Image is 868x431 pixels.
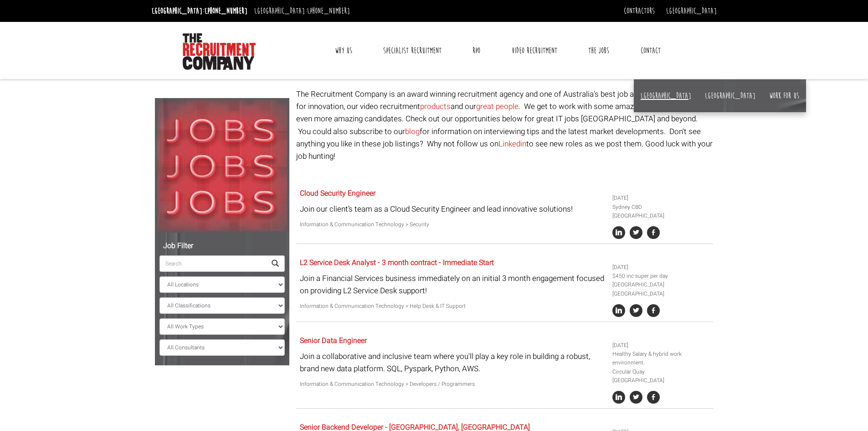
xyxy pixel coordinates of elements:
[300,335,367,346] a: Senior Data Engineer
[612,263,710,272] li: [DATE]
[155,98,289,233] img: Jobs, Jobs, Jobs
[300,302,606,311] p: Information & Communication Technology > Help Desk & IT Support
[300,380,606,389] p: Information & Communication Technology > Developers / Programmers
[296,88,713,162] p: The Recruitment Company is an award winning recruitment agency and one of Australia's best job ag...
[420,101,451,112] a: products
[149,4,250,18] li: [GEOGRAPHIC_DATA]:
[612,341,710,350] li: [DATE]
[705,91,755,101] a: [GEOGRAPHIC_DATA]
[769,91,799,101] a: Work for us
[159,255,266,272] input: Search
[641,91,691,101] a: [GEOGRAPHIC_DATA]
[612,350,710,367] li: Healthy Salary & hybrid work environment.
[466,39,487,62] a: RPO
[300,350,606,375] p: Join a collaborative and inclusive team where you'll play a key role in building a robust, brand ...
[205,6,247,16] a: [PHONE_NUMBER]
[376,39,448,62] a: Specialist Recruitment
[300,203,606,215] p: Join our client’s team as a Cloud Security Engineer and lead innovative solutions!
[505,39,564,62] a: Video Recruitment
[252,4,352,18] li: [GEOGRAPHIC_DATA]:
[307,6,350,16] a: [PHONE_NUMBER]
[476,101,519,112] a: great people
[159,242,285,250] h5: Job Filter
[612,203,710,220] li: Sydney CBD [GEOGRAPHIC_DATA]
[634,39,668,62] a: Contact
[612,368,710,385] li: Circular Quay [GEOGRAPHIC_DATA]
[183,33,256,70] img: The Recruitment Company
[328,39,359,62] a: Why Us
[581,39,616,62] a: The Jobs
[300,257,494,268] a: L2 Service Desk Analyst - 3 month contract - Immediate Start
[300,272,606,297] p: Join a Financial Services business immediately on an initial 3 month engagement focused on provid...
[612,194,710,203] li: [DATE]
[612,280,710,298] li: [GEOGRAPHIC_DATA] [GEOGRAPHIC_DATA]
[624,6,655,16] a: Contractors
[300,220,606,229] p: Information & Communication Technology > Security
[666,6,717,16] a: [GEOGRAPHIC_DATA]
[612,272,710,280] li: $450 inc super per day
[498,138,526,150] a: Linkedin
[300,188,375,199] a: Cloud Security Engineer
[405,126,420,137] a: blog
